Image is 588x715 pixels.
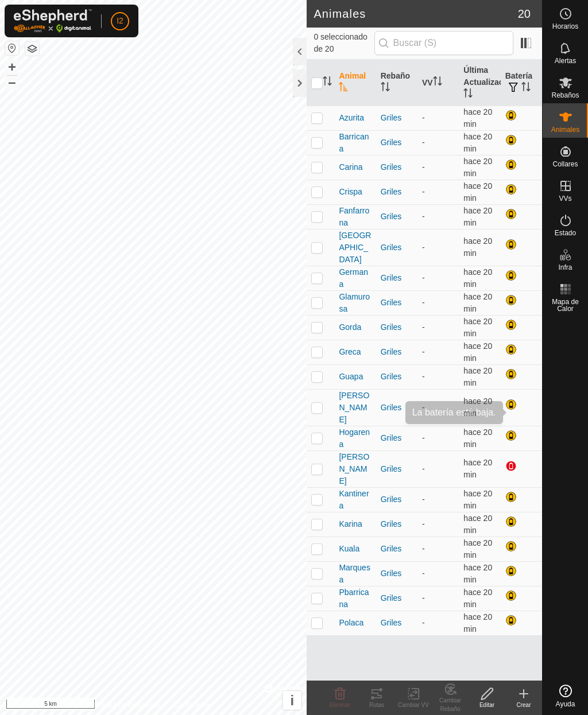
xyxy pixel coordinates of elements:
span: 18 ago 2025, 18:36 [463,612,492,634]
div: Griles [381,371,413,383]
span: 18 ago 2025, 18:36 [463,489,492,510]
p-sorticon: Activar para ordenar [381,84,390,93]
a: Contáctenos [174,700,212,710]
span: Germana [339,266,371,290]
span: 18 ago 2025, 18:36 [463,317,492,338]
div: Griles [381,112,413,124]
app-display-virtual-paddock-transition: - [422,347,425,356]
span: [GEOGRAPHIC_DATA] [339,230,371,266]
div: Griles [381,432,413,444]
span: Kuala [339,543,359,555]
app-display-virtual-paddock-transition: - [422,243,425,252]
div: Editar [469,701,505,709]
span: Hogarena [339,426,371,450]
span: 20 [518,5,531,22]
span: 18 ago 2025, 18:36 [463,236,492,258]
span: Eliminar [330,702,350,708]
div: Griles [381,617,413,629]
span: Estado [555,230,576,236]
app-display-virtual-paddock-transition: - [422,495,425,504]
app-display-virtual-paddock-transition: - [422,544,425,553]
span: Fanfarrona [339,205,371,229]
p-sorticon: Activar para ordenar [463,90,473,99]
span: 0 seleccionado de 20 [314,31,374,55]
span: Glamurosa [339,291,371,315]
span: Crispa [339,186,362,198]
span: 18 ago 2025, 18:36 [463,157,492,178]
span: Ayuda [556,701,575,708]
app-display-virtual-paddock-transition: - [422,433,425,442]
a: Ayuda [543,680,588,712]
span: [PERSON_NAME] [339,451,371,487]
div: Griles [381,242,413,254]
span: Polaca [339,617,363,629]
button: – [5,75,19,89]
span: Mapa de Calor [546,298,585,312]
span: 18 ago 2025, 18:36 [463,132,492,153]
app-display-virtual-paddock-transition: - [422,187,425,196]
div: Griles [381,493,413,506]
div: Griles [381,346,413,358]
div: Griles [381,543,413,555]
app-display-virtual-paddock-transition: - [422,593,425,603]
div: Griles [381,321,413,333]
div: Griles [381,592,413,604]
div: Griles [381,272,413,284]
th: Batería [501,60,542,106]
p-sorticon: Activar para ordenar [521,84,531,93]
h2: Animales [314,7,517,21]
app-display-virtual-paddock-transition: - [422,618,425,627]
app-display-virtual-paddock-transition: - [422,298,425,307]
span: Pbarricana [339,586,371,611]
img: Logo Gallagher [14,9,92,33]
span: 18 ago 2025, 18:36 [463,267,492,289]
span: Infra [558,264,572,271]
th: Animal [334,60,376,106]
div: Griles [381,137,413,149]
span: VVs [559,195,571,202]
div: Griles [381,161,413,173]
div: Cambiar VV [395,701,432,709]
span: Azurita [339,112,364,124]
app-display-virtual-paddock-transition: - [422,138,425,147]
span: Collares [552,161,578,168]
span: Alertas [555,57,576,64]
span: Barricana [339,131,371,155]
app-display-virtual-paddock-transition: - [422,273,425,282]
span: [PERSON_NAME] [339,390,371,426]
span: Gorda [339,321,361,333]
app-display-virtual-paddock-transition: - [422,519,425,529]
span: 18 ago 2025, 18:35 [463,397,492,418]
span: Rebaños [551,92,579,99]
span: 18 ago 2025, 18:36 [463,563,492,584]
app-display-virtual-paddock-transition: - [422,212,425,221]
button: i [283,691,301,710]
app-display-virtual-paddock-transition: - [422,162,425,172]
span: i [291,693,295,708]
p-sorticon: Activar para ordenar [433,78,442,87]
span: 18 ago 2025, 18:36 [463,107,492,129]
th: VV [417,60,459,106]
th: Última Actualización [459,60,500,106]
app-display-virtual-paddock-transition: - [422,569,425,578]
span: 18 ago 2025, 18:36 [463,428,492,449]
div: Griles [381,211,413,223]
span: 18 ago 2025, 18:36 [463,538,492,559]
div: Crear [505,701,542,709]
div: Griles [381,518,413,530]
app-display-virtual-paddock-transition: - [422,113,425,122]
span: Horarios [552,23,578,30]
div: Griles [381,297,413,309]
span: 18 ago 2025, 18:36 [463,206,492,227]
span: Karina [339,518,362,530]
span: 18 ago 2025, 18:36 [463,514,492,535]
th: Rebaño [376,60,417,106]
p-sorticon: Activar para ordenar [339,84,348,93]
span: 18 ago 2025, 18:36 [463,292,492,313]
p-sorticon: Activar para ordenar [323,78,332,87]
span: I2 [117,15,123,27]
div: Griles [381,186,413,198]
span: 18 ago 2025, 18:36 [463,181,492,203]
span: 18 ago 2025, 18:36 [463,366,492,387]
span: Animales [551,126,579,133]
